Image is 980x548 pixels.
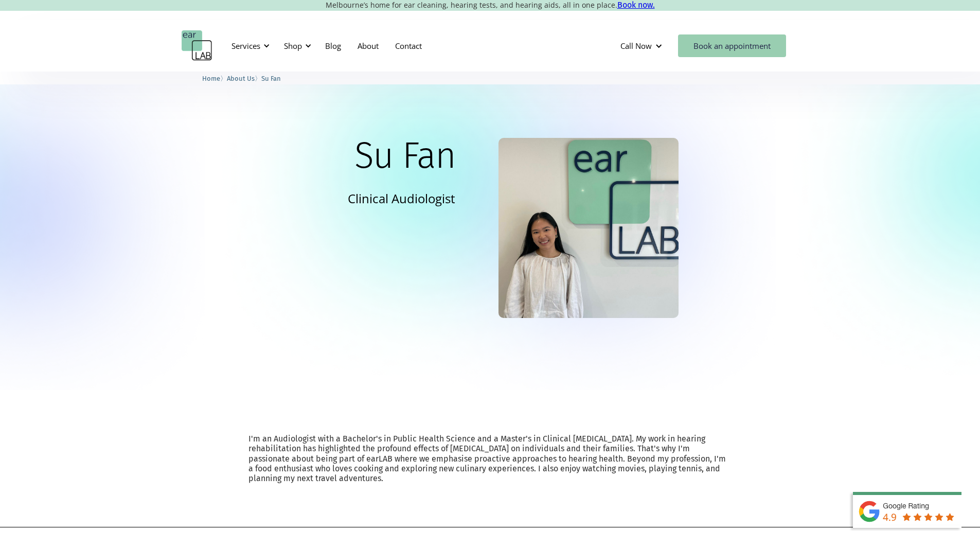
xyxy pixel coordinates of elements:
[620,41,652,51] div: Call Now
[248,434,732,483] p: I'm an Audiologist with a Bachelor's in Public Health Science and a Master's in Clinical [MEDICAL...
[354,138,455,174] h1: Su Fan
[182,30,212,61] a: home
[387,31,430,61] a: Contact
[612,30,673,61] div: Call Now
[317,31,349,61] a: Blog
[202,73,220,83] a: Home
[225,30,273,61] div: Services
[348,189,455,207] p: Clinical Audiologist
[227,73,261,84] li: 〉
[349,31,387,61] a: About
[678,34,786,57] a: Book an appointment
[202,73,227,84] li: 〉
[261,75,281,82] span: Su Fan
[261,73,281,83] a: Su Fan
[278,30,314,61] div: Shop
[284,41,302,51] div: Shop
[231,41,260,51] div: Services
[227,73,255,83] a: About Us
[498,138,679,318] img: Su Fan
[227,75,255,82] span: About Us
[202,75,220,82] span: Home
